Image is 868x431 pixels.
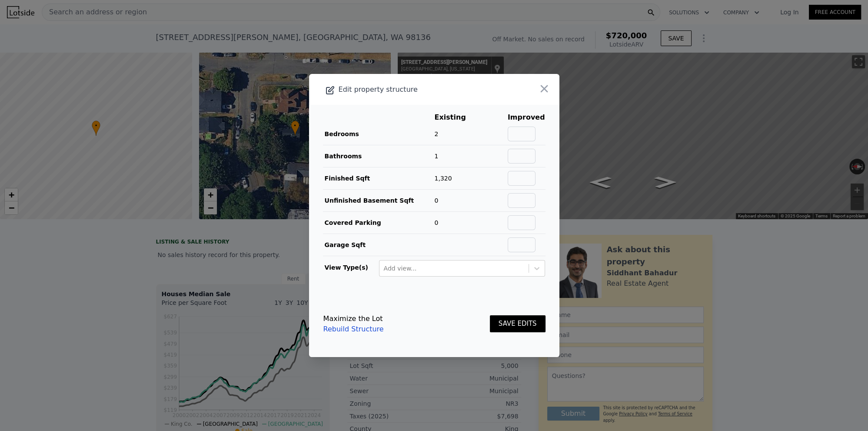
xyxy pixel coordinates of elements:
td: Covered Parking [323,212,434,234]
td: Bathrooms [323,145,434,167]
td: View Type(s) [323,256,379,277]
div: Edit property structure [309,84,509,96]
td: Unfinished Basement Sqft [323,190,434,212]
span: 0 [435,197,439,204]
span: 0 [435,219,439,226]
div: Maximize the Lot [323,314,384,324]
span: 1 [435,153,439,160]
span: 1,320 [435,175,452,182]
span: 2 [435,130,439,137]
td: Bedrooms [323,123,434,145]
td: Finished Sqft [323,167,434,190]
td: Garage Sqft [323,234,434,256]
a: Rebuild Structure [323,324,384,334]
th: Improved [507,112,545,123]
button: SAVE EDITS [490,315,545,332]
th: Existing [434,112,479,123]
